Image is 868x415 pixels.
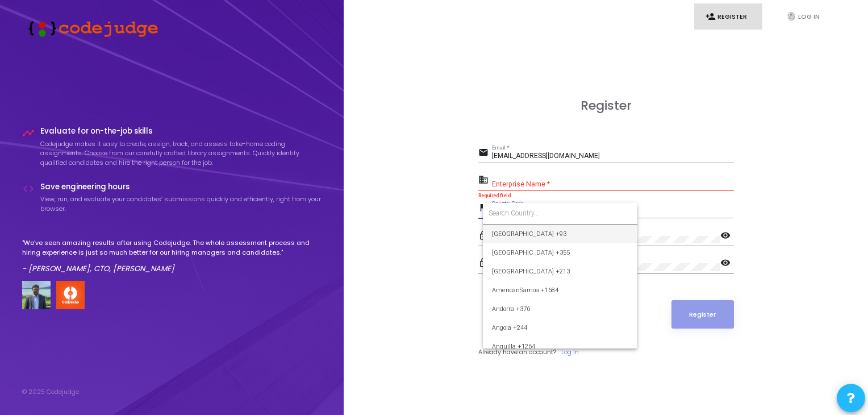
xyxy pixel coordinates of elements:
[492,225,628,243] span: [GEOGRAPHIC_DATA] +93
[492,337,628,356] span: Anguilla +1264
[492,300,628,318] span: Andorra +376
[489,208,632,218] input: Search Country...
[492,243,628,262] span: [GEOGRAPHIC_DATA] +355
[492,318,628,337] span: Angola +244
[492,281,628,300] span: AmericanSamoa +1684
[492,262,628,281] span: [GEOGRAPHIC_DATA] +213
